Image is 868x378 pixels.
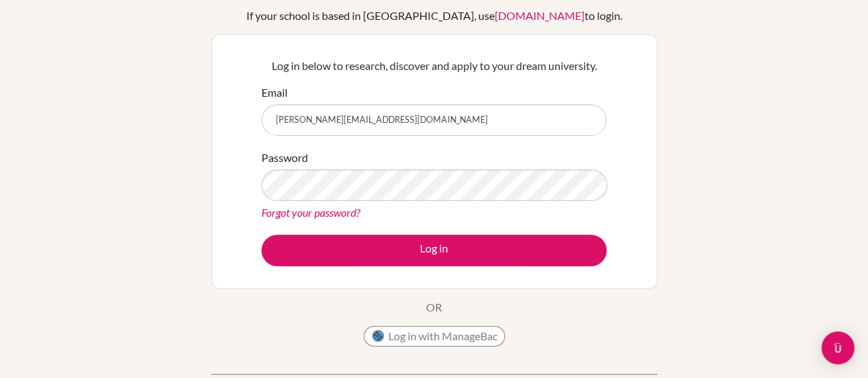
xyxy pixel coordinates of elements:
[364,326,505,346] button: Log in with ManageBac
[261,150,308,166] label: Password
[495,9,585,22] a: [DOMAIN_NAME]
[261,206,360,219] a: Forgot your password?
[821,331,854,364] div: Open Intercom Messenger
[261,235,607,266] button: Log in
[246,8,622,24] div: If your school is based in [GEOGRAPHIC_DATA], use to login.
[261,58,607,74] p: Log in below to research, discover and apply to your dream university.
[261,84,288,101] label: Email
[426,299,442,316] p: OR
